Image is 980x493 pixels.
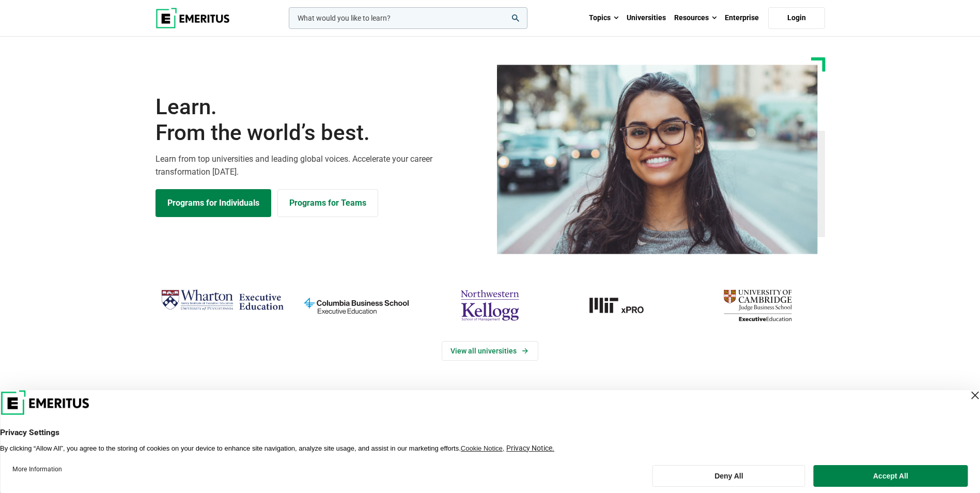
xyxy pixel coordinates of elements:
a: View Universities [442,341,538,361]
img: cambridge-judge-business-school [696,285,819,326]
a: Login [768,7,825,29]
img: Wharton Executive Education [161,285,284,316]
img: Learn from the world's best [497,65,818,254]
p: Learn from top universities and leading global voices. Accelerate your career transformation [DATE]. [155,152,484,179]
img: northwestern-kellogg [428,285,552,326]
a: Explore Programs [155,189,271,217]
img: MIT xPRO [562,285,686,326]
img: columbia-business-school [294,285,418,326]
a: Explore for Business [277,189,378,217]
input: woocommerce-product-search-field-0 [289,7,527,29]
span: From the world’s best. [155,120,484,146]
a: MIT-xPRO [562,285,686,326]
h1: Learn. [155,94,484,146]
